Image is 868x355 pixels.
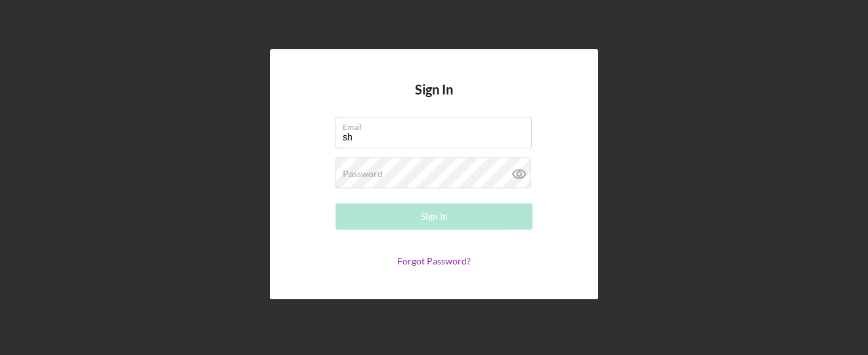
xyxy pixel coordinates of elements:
div: Sign In [421,203,448,230]
button: Sign In [336,203,532,230]
label: Password [343,169,383,179]
a: Forgot Password? [397,255,471,266]
h4: Sign In [415,82,453,117]
label: Email [343,117,532,132]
